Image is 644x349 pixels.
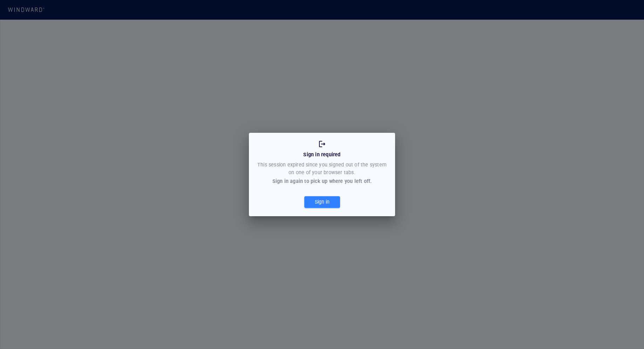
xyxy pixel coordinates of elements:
[256,160,388,178] div: This session expired since you signed out of the system on one of your browser tabs.
[614,317,639,344] iframe: Chat
[302,150,342,160] div: Sign in required
[272,178,372,185] div: Sign in again to pick up where you left off.
[304,196,340,208] button: Sign in
[313,196,331,208] div: Sign in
